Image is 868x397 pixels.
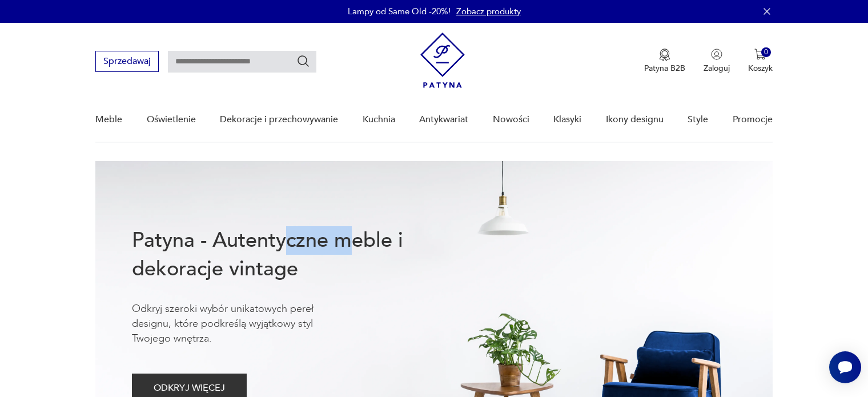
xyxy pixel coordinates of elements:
img: Ikona koszyka [754,49,766,60]
a: Klasyki [553,98,581,142]
a: Promocje [733,98,773,142]
a: Zobacz produkty [456,6,521,17]
button: 0Koszyk [748,49,773,74]
a: Ikony designu [606,98,664,142]
a: Ikona medaluPatyna B2B [644,49,685,74]
p: Patyna B2B [644,63,685,74]
a: ODKRYJ WIĘCEJ [132,385,247,393]
h1: Patyna - Autentyczne meble i dekoracje vintage [132,226,440,283]
a: Oświetlenie [147,98,196,142]
img: Ikona medalu [659,49,670,61]
a: Meble [95,98,122,142]
p: Koszyk [748,63,773,74]
p: Odkryj szeroki wybór unikatowych pereł designu, które podkreślą wyjątkowy styl Twojego wnętrza. [132,302,349,346]
a: Dekoracje i przechowywanie [220,98,338,142]
div: 0 [761,47,771,57]
a: Sprzedawaj [95,58,159,66]
iframe: Smartsupp widget button [829,351,861,383]
a: Antykwariat [419,98,468,142]
img: Ikonka użytkownika [711,49,722,60]
a: Style [688,98,708,142]
button: Szukaj [296,54,310,68]
p: Zaloguj [704,63,730,74]
button: Sprzedawaj [95,51,159,72]
a: Kuchnia [363,98,395,142]
a: Nowości [493,98,529,142]
button: Zaloguj [704,49,730,74]
img: Patyna - sklep z meblami i dekoracjami vintage [420,33,465,88]
p: Lampy od Same Old -20%! [348,6,451,17]
button: Patyna B2B [644,49,685,74]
